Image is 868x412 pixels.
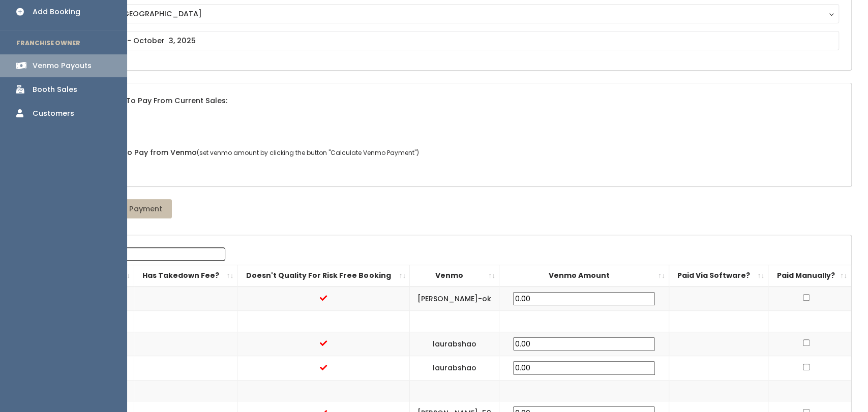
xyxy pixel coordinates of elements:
[499,265,669,286] th: Venmo Amount: activate to sort column ascending
[410,265,499,286] th: Venmo: activate to sort column ascending
[74,8,829,19] div: [US_STATE][GEOGRAPHIC_DATA]
[58,247,225,261] label: Search:
[65,4,839,23] button: [US_STATE][GEOGRAPHIC_DATA]
[96,247,225,261] input: Search:
[237,265,410,286] th: Doesn't Quality For Risk Free Booking : activate to sort column ascending
[410,332,499,356] td: laurabshao
[768,265,851,286] th: Paid Manually?: activate to sort column ascending
[410,287,499,311] td: [PERSON_NAME]-ok
[197,148,419,157] span: (set venmo amount by clicking the button "Calculate Venmo Payment")
[33,108,74,119] div: Customers
[52,135,851,186] div: Actual Amount To Pay from Venmo
[52,83,851,135] div: Estimated Total To Pay From Current Sales:
[33,7,80,17] div: Add Booking
[65,31,839,50] input: September 27 - October 3, 2025
[33,60,92,71] div: Venmo Payouts
[410,356,499,381] td: laurabshao
[33,84,77,95] div: Booth Sales
[669,265,768,286] th: Paid Via Software?: activate to sort column ascending
[134,265,237,286] th: Has Takedown Fee?: activate to sort column ascending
